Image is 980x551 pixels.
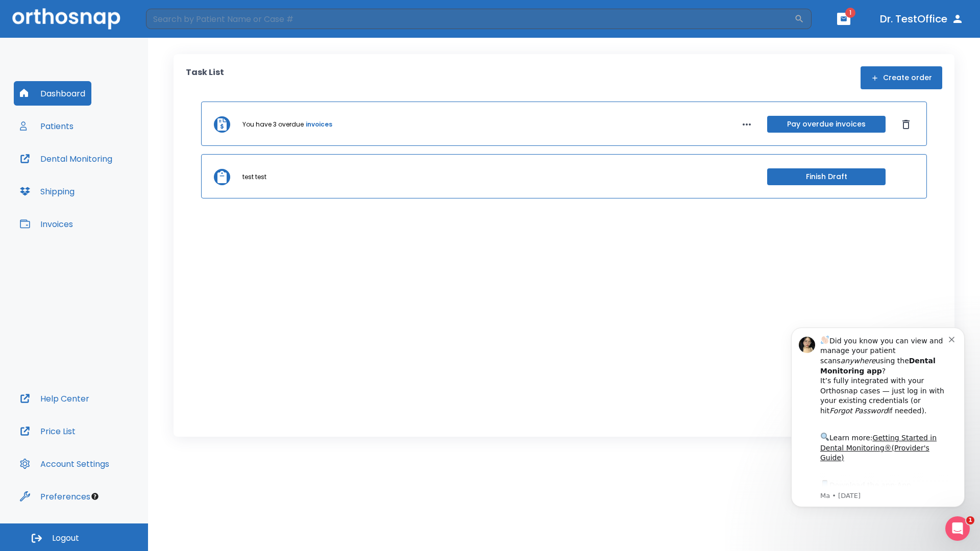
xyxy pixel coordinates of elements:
[12,8,120,29] img: Orthosnap
[14,114,80,138] button: Patients
[44,169,135,187] a: App Store
[14,179,81,204] button: Shipping
[173,22,181,30] button: Dismiss notification
[52,533,79,544] span: Logout
[945,516,970,541] iframe: Intercom live chat
[90,492,100,501] div: Tooltip anchor
[14,484,96,509] button: Preferences
[767,116,886,133] button: Pay overdue invoices
[186,66,224,89] p: Task List
[44,179,173,188] p: Message from Ma, sent 3w ago
[776,312,980,523] iframe: Intercom notifications message
[966,516,974,524] span: 1
[861,66,942,89] button: Create order
[14,452,115,476] button: Account Settings
[14,146,118,171] button: Dental Monitoring
[14,81,91,106] button: Dashboard
[876,10,968,28] button: Dr. TestOffice
[146,9,794,29] input: Search by Patient Name or Case #
[306,120,332,129] a: invoices
[242,172,266,182] p: test test
[898,116,914,133] button: Dismiss
[14,386,95,411] button: Help Center
[44,166,173,218] div: Download the app: | ​ Let us know if you need help getting started!
[14,212,79,236] button: Invoices
[14,419,82,443] button: Price List
[767,168,886,185] button: Finish Draft
[845,8,855,18] span: 1
[242,120,304,129] p: You have 3 overdue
